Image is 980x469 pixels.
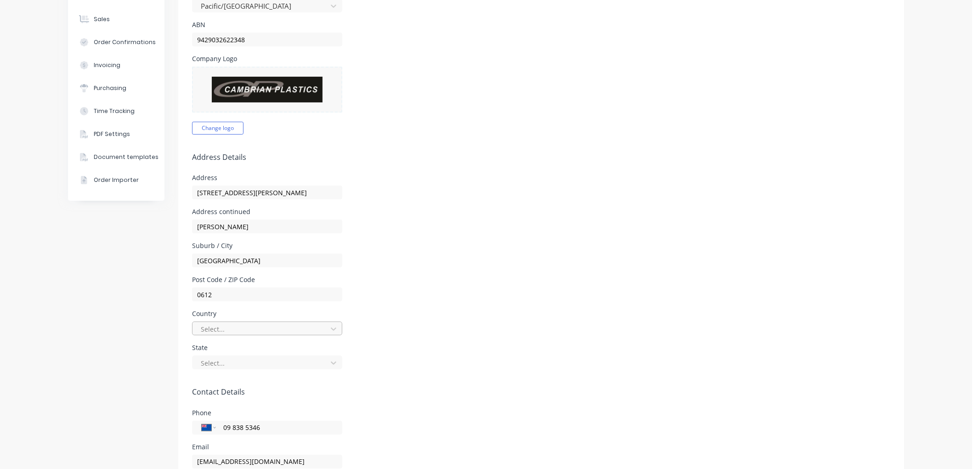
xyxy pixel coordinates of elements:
[68,77,164,100] button: Purchasing
[68,123,164,146] button: PDF Settings
[94,15,110,23] div: Sales
[192,444,342,450] div: Email
[192,243,342,249] div: Suburb / City
[192,388,890,396] h5: Contact Details
[192,345,342,351] div: State
[68,100,164,123] button: Time Tracking
[68,8,164,31] button: Sales
[192,153,890,162] h5: Address Details
[192,311,342,317] div: Country
[94,130,130,138] div: PDF Settings
[68,146,164,169] button: Document templates
[94,107,135,115] div: Time Tracking
[192,56,342,62] div: Company Logo
[94,153,159,161] div: Document templates
[68,54,164,77] button: Invoicing
[94,38,156,46] div: Order Confirmations
[94,176,139,184] div: Order Importer
[192,209,342,215] div: Address continued
[192,175,342,181] div: Address
[192,122,244,135] button: Change logo
[68,31,164,54] button: Order Confirmations
[68,169,164,192] button: Order Importer
[192,22,342,28] div: ABN
[94,61,120,69] div: Invoicing
[192,410,342,416] div: Phone
[192,277,342,283] div: Post Code / ZIP Code
[94,84,126,92] div: Purchasing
